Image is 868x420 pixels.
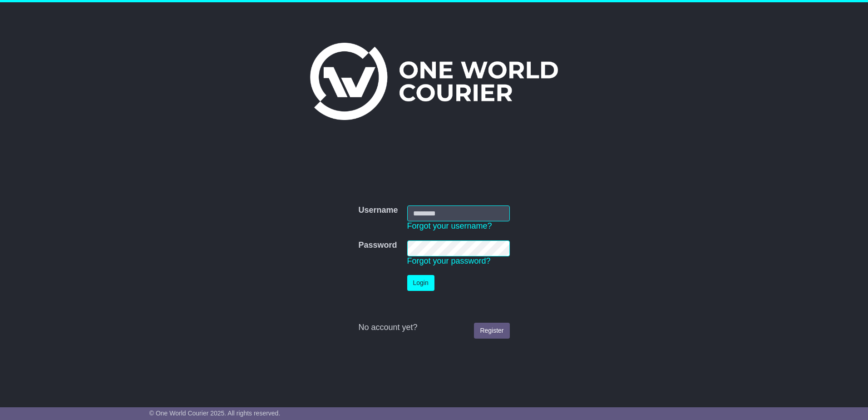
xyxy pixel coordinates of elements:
span: © One World Courier 2025. All rights reserved. [149,410,281,417]
label: Username [358,205,398,215]
label: Password [358,240,397,250]
a: Register [474,323,509,339]
button: Login [407,275,434,291]
a: Forgot your username? [407,221,492,230]
a: Forgot your password? [407,256,491,265]
div: No account yet? [358,323,509,333]
img: One World [310,43,558,120]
